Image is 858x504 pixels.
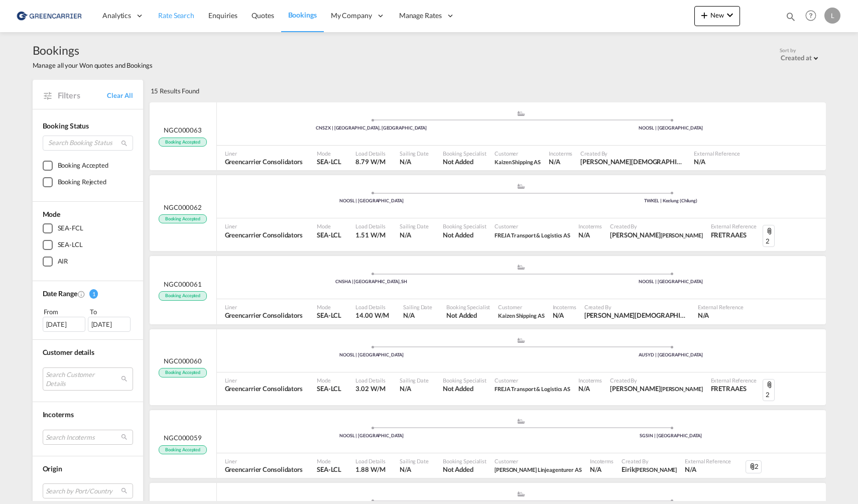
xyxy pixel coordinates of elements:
span: 8.79 W/M [355,158,385,166]
input: Search Booking Status [43,136,133,151]
span: Sailing Date [403,303,432,311]
md-checkbox: AIR [43,257,133,267]
span: External Reference [698,303,744,311]
div: L [824,8,840,24]
span: Created By [622,457,677,465]
span: Customer [495,150,541,157]
span: Not Added [443,465,486,474]
span: Booking Specialist [443,457,486,465]
span: Kaizen Shipping AS [495,157,541,166]
div: 2 [763,379,775,401]
div: [DATE] [88,317,131,332]
span: Kaizen Shipping AS [495,159,541,165]
div: NOOSL | [GEOGRAPHIC_DATA] [521,125,821,132]
div: NGC000059 Booking Accepted assets/icons/custom/ship-fill.svgassets/icons/custom/roll-o-plane.svgP... [150,410,826,478]
span: 3.02 W/M [355,385,385,393]
span: Origin [43,464,62,473]
div: NOOSL | [GEOGRAPHIC_DATA] [222,198,522,204]
md-icon: assets/icons/custom/ship-fill.svg [515,184,527,189]
span: Booking Accepted [159,214,207,224]
md-icon: icon-attachment [766,381,774,389]
div: Booking Status [43,121,133,131]
md-icon: assets/icons/custom/ship-fill.svg [515,491,527,496]
span: Per Kristian Edvartsen [580,157,686,166]
span: SEA-LCL [317,384,341,393]
span: Booking Specialist [443,222,486,230]
span: Incoterms [43,410,74,419]
span: Load Details [355,222,386,230]
span: Analytics [102,11,131,21]
span: Mode [317,376,341,384]
span: FREJA Transport & Logistics AS [495,384,570,393]
md-icon: icon-attachment [766,227,774,235]
div: NGC000063 Booking Accepted assets/icons/custom/ship-fill.svgassets/icons/custom/roll-o-plane.svgP... [150,102,826,171]
span: [PERSON_NAME] Linjeagenturer AS [495,466,582,473]
span: [PERSON_NAME] [635,466,677,473]
span: FRETRAAES [711,230,757,239]
span: Customer [498,303,544,311]
div: 2 [763,225,775,247]
span: 1.51 W/M [355,231,385,239]
span: Filters [58,90,107,101]
span: Manage all your Won quotes and Bookings [33,61,153,70]
md-icon: assets/icons/custom/ship-fill.svg [515,338,527,343]
span: Incoterms [553,303,576,311]
div: N/A [590,465,601,474]
span: NGC000059 [164,433,202,442]
md-icon: assets/icons/custom/ship-fill.svg [515,265,527,270]
span: Created By [610,376,702,384]
div: N/A [549,157,560,166]
span: Jakub Flemming [610,384,702,393]
div: SGSIN | [GEOGRAPHIC_DATA] [521,433,821,439]
span: 14.00 W/M [355,311,389,319]
div: NOOSL | [GEOGRAPHIC_DATA] [222,433,522,439]
span: Mode [317,222,341,230]
span: My Company [331,11,372,21]
span: Created By [580,150,686,157]
span: Greencarrier Consolidators [225,230,303,239]
div: SEA-FCL [58,223,83,233]
span: External Reference [711,376,757,384]
span: Liner [225,222,303,230]
span: Not Added [446,311,490,320]
span: Load Details [355,376,386,384]
md-icon: icon-chevron-down [724,9,736,21]
div: N/A [578,384,590,393]
span: Booking Specialist [443,376,486,384]
span: Greencarrier Consolidators [225,157,303,166]
span: SEA-LCL [317,465,341,474]
span: N/A [698,311,744,320]
div: [DATE] [43,317,85,332]
div: icon-magnify [785,11,796,26]
span: Booking Accepted [159,445,207,455]
span: SEA-LCL [317,311,341,320]
span: Booking Accepted [159,368,207,377]
span: Customer [495,457,582,465]
div: To [89,307,133,317]
span: Not Added [443,157,486,166]
div: CNSZX | [GEOGRAPHIC_DATA], [GEOGRAPHIC_DATA] [222,125,522,132]
span: Load Details [355,303,389,311]
span: FRETRAAES [711,384,757,393]
div: NOOSL | [GEOGRAPHIC_DATA] [521,279,821,285]
div: TWKEL | Keelung (Chilung) [521,198,821,204]
span: NGC000061 [164,280,202,289]
span: Mode [43,210,61,218]
span: SEA-LCL [317,230,341,239]
div: N/A [553,311,564,320]
span: Per Kristian Edvartsen [584,311,690,320]
span: External Reference [711,222,757,230]
span: Help [802,7,819,24]
span: Load Details [355,457,386,465]
span: N/A [400,230,429,239]
span: Not Added [443,384,486,393]
span: Date Range [43,289,77,298]
span: Booking Accepted [159,291,207,301]
md-icon: icon-magnify [120,140,128,147]
div: NOOSL | [GEOGRAPHIC_DATA] [222,352,522,358]
span: Incoterms [578,222,602,230]
span: Not Added [443,230,486,239]
md-checkbox: SEA-FCL [43,223,133,233]
span: Sailing Date [400,376,429,384]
